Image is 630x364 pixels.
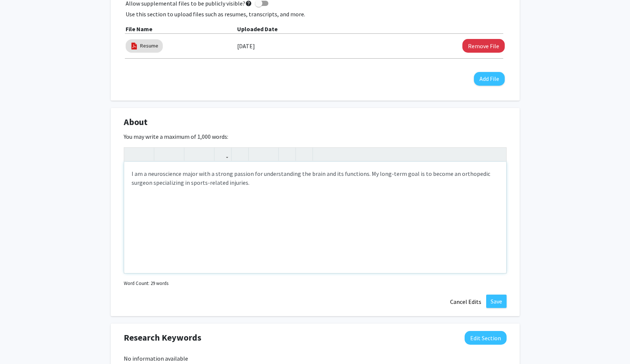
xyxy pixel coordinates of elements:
img: pdf_icon.png [130,42,138,50]
button: Superscript [186,148,199,161]
iframe: Chat [6,331,32,358]
label: [DATE] [237,40,255,52]
div: Note to users with screen readers: Please deactivate our accessibility plugin for this page as it... [124,162,506,273]
span: About [124,115,148,129]
button: Insert Image [233,148,246,161]
div: No information available [124,354,507,363]
small: Word Count: 29 words [124,280,168,287]
button: Add File [474,72,505,86]
button: Link [216,148,229,161]
button: Ordered list [264,148,277,161]
label: You may write a maximum of 1,000 words: [124,132,228,141]
button: Undo (Ctrl + Z) [126,148,139,161]
button: Remove Resume File [462,39,505,53]
button: Subscript [199,148,212,161]
button: Unordered list [251,148,264,161]
b: Uploaded Date [237,25,278,33]
p: Use this section to upload files such as resumes, transcripts, and more. [126,10,505,19]
button: Emphasis (Ctrl + I) [169,148,182,161]
button: Remove format [281,148,294,161]
p: I am a neuroscience major with a strong passion for understanding the brain and its functions. My... [132,169,499,187]
b: File Name [126,25,152,33]
button: Save [486,295,507,308]
button: Fullscreen [491,148,504,161]
a: Resume [140,42,158,50]
button: Strong (Ctrl + B) [156,148,169,161]
button: Cancel Edits [445,295,486,309]
span: Research Keywords [124,331,201,344]
button: Redo (Ctrl + Y) [139,148,152,161]
button: Insert horizontal rule [298,148,311,161]
button: Edit Research Keywords [465,331,507,345]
